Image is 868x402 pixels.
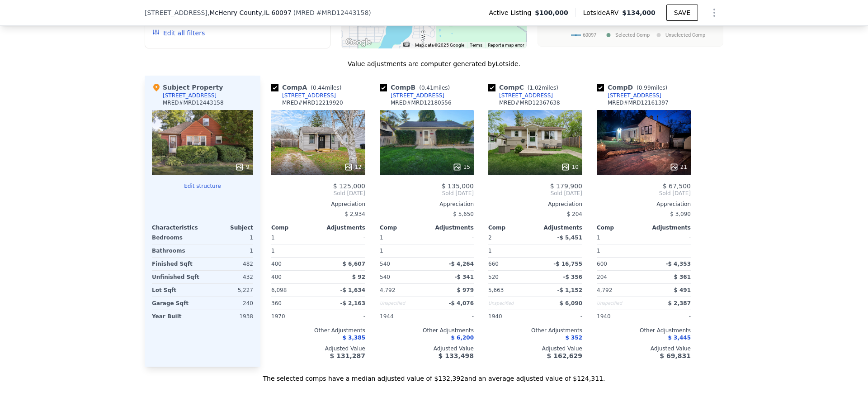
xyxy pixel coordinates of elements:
[666,5,698,21] button: SAVE
[557,287,582,293] span: -$ 1,152
[307,85,345,91] span: ( miles)
[152,244,201,257] div: Bathrooms
[660,352,691,359] span: $ 69,831
[529,85,542,91] span: 1.02
[380,310,425,323] div: 1944
[470,43,482,48] a: Terms (opens in new tab)
[344,37,373,48] a: Open this area in Google Maps (opens a new window)
[271,300,282,306] span: 360
[567,211,582,217] span: $ 204
[296,9,314,16] span: MRED
[646,231,691,244] div: -
[597,224,644,231] div: Comp
[488,43,524,48] a: Report a map error
[639,85,651,91] span: 0.99
[488,244,533,257] div: 1
[282,99,343,106] div: MRED # MRD12219920
[608,99,669,106] div: MRED # MRD12161397
[204,271,253,283] div: 432
[203,224,253,231] div: Subject
[670,211,691,217] span: $ 3,090
[646,310,691,323] div: -
[449,261,474,267] span: -$ 4,264
[550,182,582,190] span: $ 179,900
[597,261,607,267] span: 600
[429,310,474,323] div: -
[488,274,499,280] span: 520
[622,9,656,16] span: $134,000
[271,310,316,323] div: 1970
[204,258,253,270] div: 482
[271,83,345,92] div: Comp A
[439,352,474,359] span: $ 133,498
[313,85,325,91] span: 0.44
[152,224,203,231] div: Characteristics
[262,9,291,16] span: , IL 60097
[668,20,685,26] text: [DATE]
[535,8,568,17] span: $100,000
[204,310,253,323] div: 1938
[271,92,336,99] a: [STREET_ADDRESS]
[705,4,723,22] button: Show Options
[380,297,425,310] div: Unspecified
[488,92,553,99] a: [STREET_ADDRESS]
[597,83,671,92] div: Comp D
[578,20,595,26] text: [DATE]
[524,85,562,91] span: ( miles)
[583,8,622,17] span: Lotside ARV
[597,274,607,280] span: 204
[597,287,612,293] span: 4,792
[560,300,582,306] span: $ 6,090
[535,224,582,231] div: Adjustments
[665,32,705,38] text: Unselected Comp
[204,297,253,310] div: 240
[633,85,671,91] span: ( miles)
[429,231,474,244] div: -
[449,300,474,306] span: -$ 4,076
[565,335,582,341] span: $ 352
[320,231,365,244] div: -
[645,20,662,26] text: [DATE]
[597,327,691,334] div: Other Adjustments
[608,92,661,99] div: [STREET_ADDRESS]
[488,297,533,310] div: Unspecified
[316,9,369,16] span: # MRD12443158
[555,20,572,26] text: [DATE]
[488,310,533,323] div: 1940
[488,234,492,241] span: 2
[499,92,553,99] div: [STREET_ADDRESS]
[403,43,410,47] button: Keyboard shortcuts
[537,244,582,257] div: -
[488,327,582,334] div: Other Adjustments
[380,345,474,352] div: Adjusted Value
[563,274,582,280] span: -$ 356
[204,284,253,297] div: 5,227
[380,244,425,257] div: 1
[488,287,504,293] span: 5,663
[330,352,365,359] span: $ 131,287
[561,163,579,172] div: 10
[674,274,691,280] span: $ 361
[340,300,365,306] span: -$ 2,163
[271,190,365,197] span: Sold [DATE]
[380,261,390,267] span: 540
[271,345,365,352] div: Adjusted Value
[380,224,427,231] div: Comp
[145,59,723,68] div: Value adjustments are computer generated by Lotside .
[488,345,582,352] div: Adjusted Value
[488,224,535,231] div: Comp
[615,32,650,38] text: Selected Comp
[152,310,201,323] div: Year Built
[282,92,336,99] div: [STREET_ADDRESS]
[488,261,499,267] span: 660
[488,83,562,92] div: Comp C
[152,231,201,244] div: Bedrooms
[644,224,691,231] div: Adjustments
[343,335,365,341] span: $ 3,385
[663,182,691,190] span: $ 67,500
[597,234,600,241] span: 1
[415,43,464,48] span: Map data ©2025 Google
[442,182,474,190] span: $ 135,000
[415,85,453,91] span: ( miles)
[344,211,365,217] span: $ 2,934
